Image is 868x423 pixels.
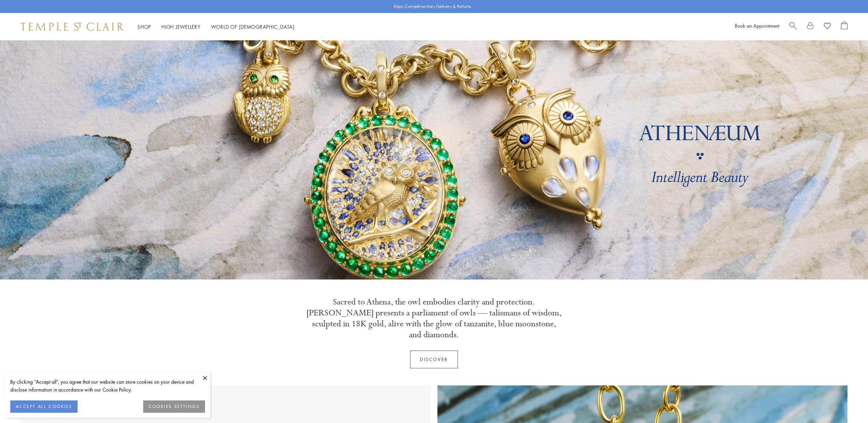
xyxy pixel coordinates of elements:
button: ACCEPT ALL COOKIES [10,400,78,413]
p: Enjoy Complimentary Delivery & Returns [394,3,471,10]
a: Search [789,22,797,32]
a: World of [DEMOGRAPHIC_DATA]World of [DEMOGRAPHIC_DATA] [211,23,295,30]
p: Sacred to Athena, the owl embodies clarity and protection. [PERSON_NAME] presents a parliament of... [306,297,562,340]
div: By clicking “Accept all”, you agree that our website can store cookies on your device and disclos... [10,378,205,394]
a: Discover [410,351,458,368]
img: Temple St. Clair [21,23,124,31]
button: COOKIES SETTINGS [143,400,205,413]
a: Open Shopping Bag [841,22,847,32]
a: High JewelleryHigh Jewellery [161,23,201,30]
a: ShopShop [137,23,151,30]
a: Book an Appointment [735,22,779,29]
a: View Wishlist [824,22,831,32]
nav: Main navigation [137,23,295,31]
